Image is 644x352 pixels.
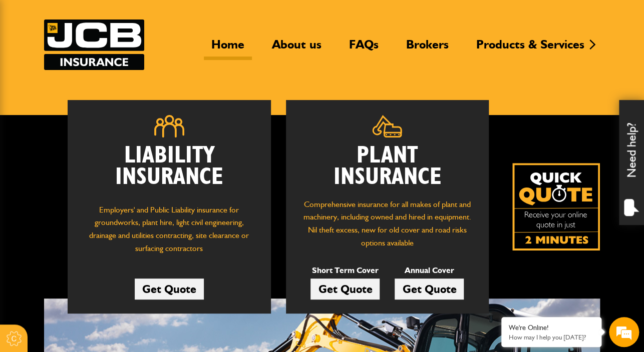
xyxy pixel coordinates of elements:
[204,37,252,60] a: Home
[83,145,256,193] h2: Liability Insurance
[301,198,474,249] p: Comprehensive insurance for all makes of plant and machinery, including owned and hired in equipm...
[17,55,42,69] img: d_20077148190_company_1631870298795_20077148190
[619,100,644,225] div: Need help?
[310,264,380,277] p: Short Term Cover
[13,122,183,144] input: Enter your email address
[164,5,188,29] div: Minimize live chat window
[83,203,256,260] p: Employers' and Public Liability insurance for groundworks, plant hire, light civil engineering, d...
[135,278,204,299] a: Get Quote
[136,275,182,289] em: Start Chat
[52,56,168,69] div: Chat with us now
[342,37,386,60] a: FAQs
[13,92,183,114] input: Enter your last name
[512,163,600,250] img: Quick Quote
[13,181,183,267] textarea: Type your message and hit 'Enter'
[310,278,380,299] a: Get Quote
[469,37,592,60] a: Products & Services
[399,37,456,60] a: Brokers
[509,323,594,332] div: We're Online!
[264,37,329,60] a: About us
[44,19,144,70] a: JCB Insurance Services
[509,333,594,341] p: How may I help you today?
[395,278,464,299] a: Get Quote
[301,145,474,188] h2: Plant Insurance
[395,264,464,277] p: Annual Cover
[13,151,183,173] input: Enter your phone number
[512,163,600,250] a: Get your insurance quote isn just 2-minutes
[44,19,144,70] img: JCB Insurance Services logo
